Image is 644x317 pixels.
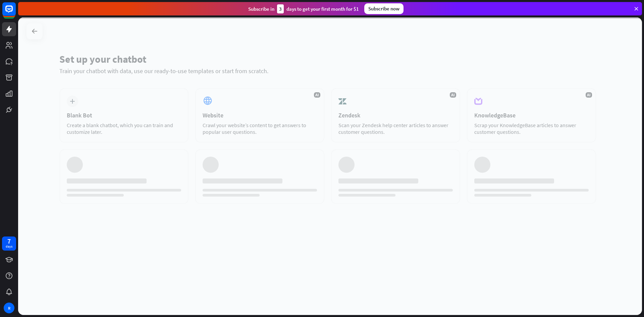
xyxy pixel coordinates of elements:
[277,4,284,13] div: 3
[248,4,359,13] div: Subscribe in days to get your first month for $1
[7,238,11,244] div: 7
[4,303,14,313] div: R
[364,3,404,14] div: Subscribe now
[6,244,12,249] div: days
[2,236,16,251] a: 7 days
